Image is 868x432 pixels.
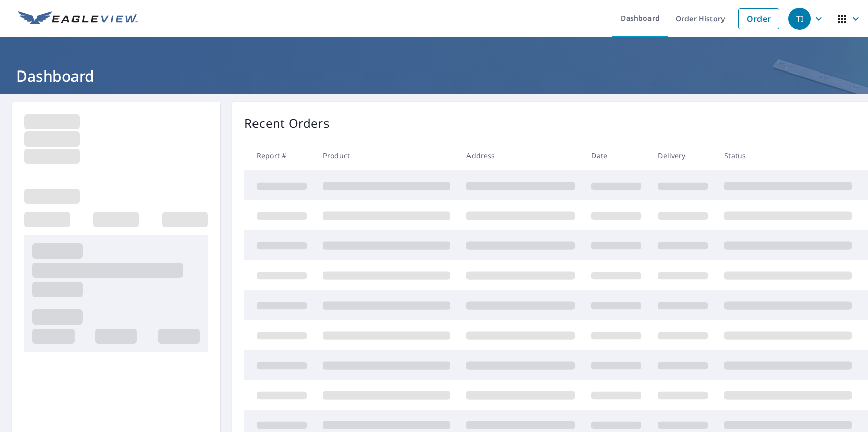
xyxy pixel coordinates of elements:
[716,140,860,170] th: Status
[244,114,330,132] p: Recent Orders
[649,140,716,170] th: Delivery
[315,140,458,170] th: Product
[12,65,856,86] h1: Dashboard
[788,8,811,30] div: TI
[18,11,138,26] img: EV Logo
[738,8,779,29] a: Order
[583,140,649,170] th: Date
[244,140,315,170] th: Report #
[458,140,583,170] th: Address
